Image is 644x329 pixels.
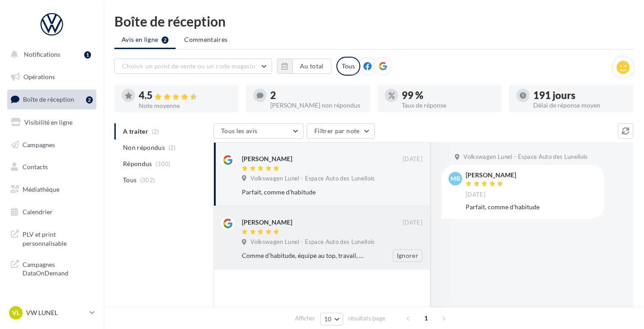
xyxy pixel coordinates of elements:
div: Parfait, comme d'habitude [242,188,364,197]
a: Boîte de réception2 [5,90,98,109]
span: Notifications [24,50,60,58]
a: Campagnes [5,135,98,154]
span: Campagnes [23,140,55,148]
span: Visibilité en ligne [24,118,73,126]
button: Au total [292,59,331,74]
span: Campagnes DataOnDemand [23,258,93,278]
div: 1 [84,51,91,59]
span: [DATE] [466,191,485,199]
span: Opérations [23,73,55,81]
a: Visibilité en ligne [5,113,98,132]
span: VL [12,308,20,317]
a: PLV et print personnalisable [5,225,98,251]
p: VW LUNEL [26,308,86,317]
span: (300) [155,160,171,167]
div: 2 [270,90,363,100]
div: Délai de réponse moyen [533,102,626,108]
div: 2 [86,96,93,104]
span: Volkswagen Lunel - Espace Auto des Lunellois [463,153,588,161]
button: Ignorer [393,249,422,262]
span: Tous [123,176,136,185]
div: Parfait, comme d'habitude [466,203,597,212]
span: Calendrier [23,208,53,216]
button: Au total [277,59,331,74]
span: Volkswagen Lunel - Espace Auto des Lunellois [250,175,375,183]
button: 10 [320,313,343,325]
span: Boîte de réception [23,95,74,103]
span: résultats/page [348,314,385,323]
div: 4.5 [139,90,231,101]
span: Afficher [295,314,315,323]
span: [DATE] [403,219,422,227]
button: Filtrer par note [307,123,375,139]
span: Volkswagen Lunel - Espace Auto des Lunellois [250,238,375,246]
span: Commentaires [184,35,227,44]
div: 99 % [402,90,494,100]
span: (302) [140,176,155,184]
span: 10 [324,315,332,323]
div: [PERSON_NAME] [242,218,292,227]
button: Notifications 1 [5,45,95,64]
span: 1 [419,311,433,325]
a: Contacts [5,158,98,176]
span: Non répondus [123,143,165,152]
span: MB [450,174,460,183]
div: Taux de réponse [402,102,494,108]
a: Campagnes DataOnDemand [5,255,98,281]
div: [PERSON_NAME] [466,172,516,178]
a: Opérations [5,68,98,86]
div: [PERSON_NAME] non répondus [270,102,363,108]
span: [DATE] [403,155,422,163]
div: Boîte de réception [114,14,633,28]
span: Médiathèque [23,185,59,193]
div: [PERSON_NAME] [242,154,292,163]
span: Répondus [123,159,152,168]
span: PLV et print personnalisable [23,228,93,248]
a: Calendrier [5,203,98,221]
div: 191 jours [533,90,626,100]
span: Contacts [23,163,48,171]
span: Tous les avis [221,127,258,135]
div: Tous [336,57,360,76]
a: Médiathèque [5,180,98,199]
span: (2) [168,144,176,151]
button: Choisir un point de vente ou un code magasin [114,59,272,74]
div: Comme d’habitude, équipe au top, travail, soigné et rapide, je recommande [242,251,364,260]
button: Tous les avis [213,123,304,139]
span: Choisir un point de vente ou un code magasin [122,62,255,70]
a: VL VW LUNEL [7,304,96,321]
div: Note moyenne [139,103,231,109]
